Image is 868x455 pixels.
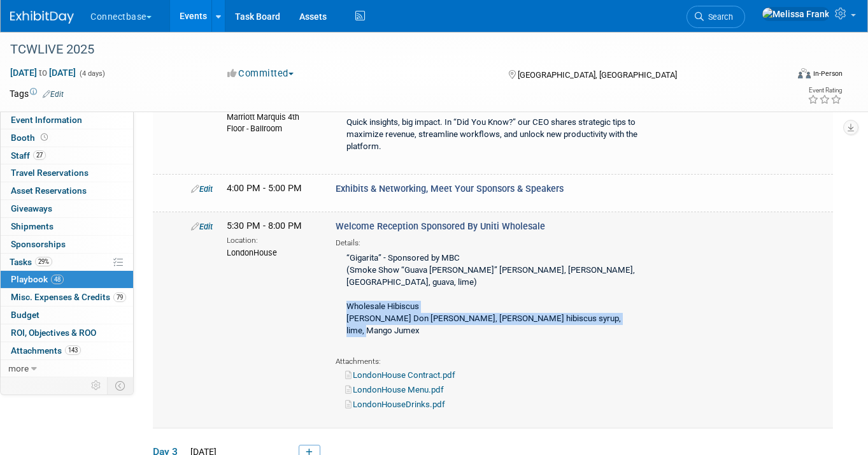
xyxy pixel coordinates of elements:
[1,218,133,235] a: Shipments
[336,113,644,158] div: Quick insights, big impact. In “Did You Know?” our CEO shares strategic tips to maximize revenue,...
[1,324,133,342] a: ROI, Objectives & ROO
[336,234,644,249] div: Details:
[1,236,133,253] a: Sponsorships
[11,274,64,284] span: Playbook
[1,360,133,377] a: more
[11,150,46,161] span: Staff
[1,182,133,199] a: Asset Reservations
[336,221,545,232] span: Welcome Reception Sponsored By Uniti Wholesale
[35,257,52,266] span: 29%
[798,68,811,78] img: Format-Inperson.png
[345,385,444,394] a: LondonHouse Menu.pdf
[10,11,74,24] img: ExhibitDay
[1,147,133,164] a: Staff27
[808,87,842,94] div: Event Rating
[11,239,66,249] span: Sponsorships
[51,275,64,284] span: 48
[11,168,89,178] span: Travel Reservations
[227,110,317,134] div: Marriott Marquis 4th Floor - Ballroom
[8,363,29,373] span: more
[223,67,299,80] button: Committed
[1,129,133,147] a: Booth
[33,150,46,160] span: 27
[1,200,133,217] a: Giveaways
[65,345,81,355] span: 143
[11,345,81,356] span: Attachments
[336,184,564,194] span: Exhibits & Networking, Meet Your Sponsors & Speakers
[345,400,445,409] a: LondonHouseDrinks.pdf
[1,271,133,288] a: Playbook48
[720,66,843,85] div: Event Format
[11,115,82,125] span: Event Information
[78,69,105,78] span: (4 days)
[336,354,644,367] div: Attachments:
[227,183,302,194] span: 4:00 PM - 5:00 PM
[762,7,830,21] img: Melissa Frank
[38,133,50,142] span: Booth not reserved yet
[1,307,133,324] a: Budget
[687,6,745,28] a: Search
[6,38,772,61] div: TCWLIVE 2025
[813,69,843,78] div: In-Person
[11,133,50,143] span: Booth
[1,164,133,182] a: Travel Reservations
[10,257,52,267] span: Tasks
[227,220,302,231] span: 5:30 PM - 8:00 PM
[704,12,733,22] span: Search
[108,377,134,394] td: Toggle Event Tabs
[113,292,126,302] span: 79
[1,289,133,306] a: Misc. Expenses & Credits79
[11,328,96,338] span: ROI, Objectives & ROO
[1,254,133,271] a: Tasks29%
[43,90,64,99] a: Edit
[518,70,677,80] span: [GEOGRAPHIC_DATA], [GEOGRAPHIC_DATA]
[227,233,317,246] div: Location:
[345,370,455,380] a: LondonHouse Contract.pdf
[191,184,213,194] a: Edit
[37,68,49,78] span: to
[227,246,317,259] div: LondonHouse
[10,87,64,100] td: Tags
[11,185,87,196] span: Asset Reservations
[11,221,53,231] span: Shipments
[1,112,133,129] a: Event Information
[11,203,52,213] span: Giveaways
[11,310,39,320] span: Budget
[11,292,126,302] span: Misc. Expenses & Credits
[1,342,133,359] a: Attachments143
[191,222,213,231] a: Edit
[10,67,76,78] span: [DATE] [DATE]
[85,377,108,394] td: Personalize Event Tab Strip
[336,249,644,354] div: “Gigarita” - Sponsored by MBC (Smoke Show “Guava [PERSON_NAME]” [PERSON_NAME], [PERSON_NAME], [GE...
